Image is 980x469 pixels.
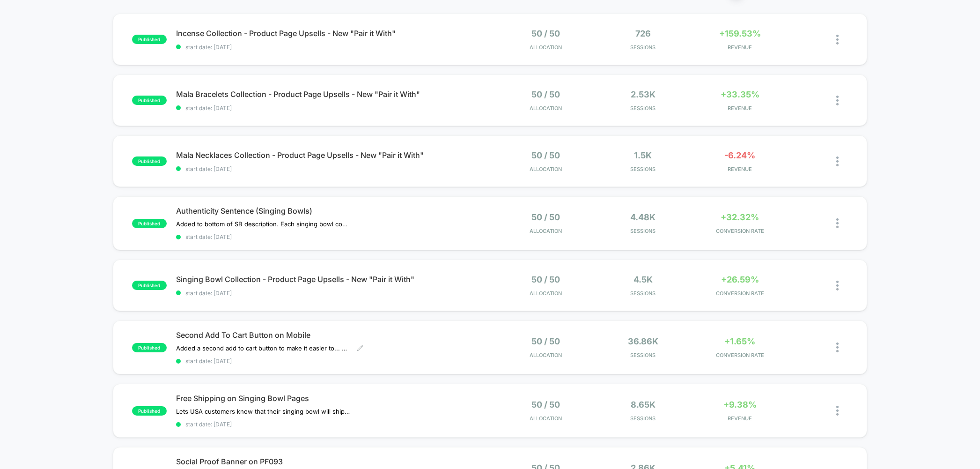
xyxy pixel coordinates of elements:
span: CONVERSION RATE [694,290,786,297]
span: start date: [DATE] [176,357,490,365]
span: Sessions [597,415,689,422]
span: +9.38% [723,400,757,409]
span: Mala Necklaces Collection - Product Page Upsells - New "Pair it With" [176,150,490,160]
img: close [836,35,839,45]
span: Sessions [597,44,689,51]
span: Singing Bowl Collection - Product Page Upsells - New "Pair it With" [176,275,490,284]
span: +1.65% [724,336,755,346]
span: start date: [DATE] [176,290,490,297]
span: start date: [DATE] [176,44,490,51]
span: Allocation [530,290,562,297]
span: published [132,219,167,228]
span: 50 / 50 [531,400,560,409]
img: close [836,96,839,105]
img: close [836,218,839,228]
span: 4.48k [630,212,656,222]
span: published [132,343,167,352]
span: Free Shipping on Singing Bowl Pages [176,394,490,403]
span: 50 / 50 [531,89,560,99]
img: close [836,156,839,166]
span: Allocation [530,415,562,422]
span: REVENUE [694,415,786,422]
span: Second Add To Cart Button on Mobile [176,330,490,340]
span: REVENUE [694,44,786,51]
span: Sessions [597,290,689,297]
span: 2.53k [631,89,656,99]
span: start date: [DATE] [176,165,490,172]
span: 50 / 50 [531,29,560,38]
span: Allocation [530,105,562,112]
span: start date: [DATE] [176,104,490,112]
span: published [132,406,167,416]
span: published [132,96,167,105]
span: CONVERSION RATE [694,352,786,358]
span: 50 / 50 [531,150,560,160]
span: start date: [DATE] [176,421,490,428]
span: Allocation [530,352,562,358]
span: Social Proof Banner on PF093 [176,457,490,466]
span: REVENUE [694,166,786,172]
span: Mala Bracelets Collection - Product Page Upsells - New "Pair it With" [176,89,490,99]
span: +159.53% [719,29,761,38]
span: Lets USA customers know that their singing﻿ bowl will ship free via 2-3 day mail [176,408,350,415]
span: +33.35% [721,89,759,99]
span: start date: [DATE] [176,233,490,240]
span: 36.86k [628,336,658,346]
span: published [132,156,167,166]
span: Allocation [530,44,562,51]
span: Allocation [530,228,562,234]
span: 8.65k [631,400,656,409]
span: Added to bottom of SB description. ﻿Each singing bowl comes with a postcard signed by its artisan... [176,220,350,228]
span: 50 / 50 [531,212,560,222]
span: +32.32% [721,212,759,222]
span: published [132,35,167,44]
span: 4.5k [634,275,653,284]
span: Sessions [597,105,689,112]
img: close [836,406,839,416]
span: Allocation [530,166,562,172]
span: REVENUE [694,105,786,112]
span: Added a second add to cart button to make it easier to... add to cart... after scrolling the desc... [176,344,350,352]
span: 50 / 50 [531,275,560,284]
span: published [132,281,167,290]
img: close [836,342,839,352]
span: 1.5k [634,150,652,160]
span: Sessions [597,352,689,358]
span: 726 [635,29,651,38]
span: -6.24% [724,150,755,160]
span: Incense Collection - Product Page Upsells - New "Pair it With" [176,29,490,38]
img: close [836,281,839,290]
span: Sessions [597,228,689,234]
span: Sessions [597,166,689,172]
span: 50 / 50 [531,336,560,346]
span: Authenticity Sentence (Singing Bowls) [176,206,490,216]
span: +26.59% [721,275,759,284]
span: CONVERSION RATE [694,228,786,234]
